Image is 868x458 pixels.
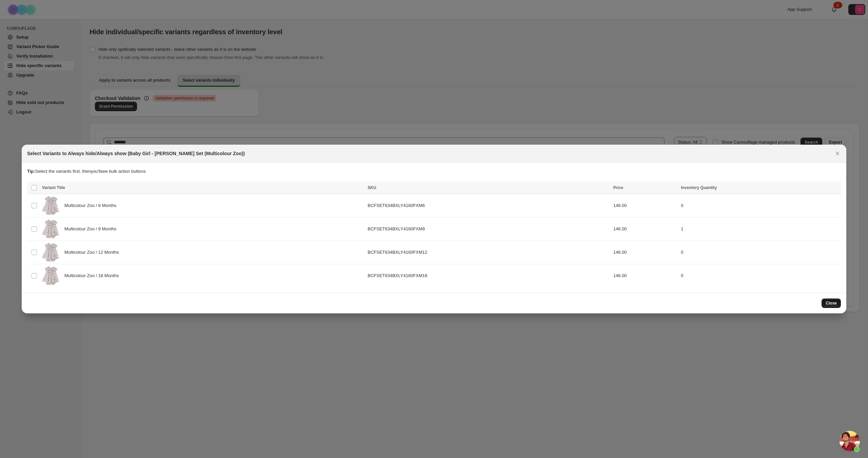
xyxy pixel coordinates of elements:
[826,300,837,306] span: Close
[679,241,841,264] td: 0
[27,168,841,175] p: Select the variants first, then you'll see bulk action buttons
[64,226,120,232] span: Multicolour Zoo / 9 Months
[611,241,679,264] td: 146.00
[679,194,841,217] td: 0
[64,202,120,209] span: Multicolour Zoo / 6 Months
[368,185,376,190] span: SKU
[42,266,59,285] img: UntitledSession26133.png
[681,185,717,190] span: Inventory Quantity
[366,217,611,241] td: BCFSET634BXLY4160FXM9
[611,264,679,287] td: 146.00
[42,196,59,215] img: UntitledSession26133.png
[64,272,122,279] span: Multicolour Zoo / 18 Months
[42,220,59,238] img: UntitledSession26133.png
[42,243,59,262] img: UntitledSession26133.png
[679,264,841,287] td: 0
[611,194,679,217] td: 146.00
[611,217,679,241] td: 146.00
[42,185,65,190] span: Variant Title
[366,194,611,217] td: BCFSET634BXLY4160FXM6
[27,150,245,157] h2: Select Variants to Always hide/Always show (Baby Girl - [PERSON_NAME] Set (Multicolour Zoo))
[366,241,611,264] td: BCFSET634BXLY4160FXM12
[840,431,860,451] div: Open chat
[613,185,623,190] span: Price
[679,217,841,241] td: 1
[833,149,842,158] button: Close
[27,169,35,174] strong: Tip:
[366,264,611,287] td: BCFSET634BXLY4160FXM18
[64,249,122,256] span: Multicolour Zoo / 12 Months
[822,298,841,308] button: Close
